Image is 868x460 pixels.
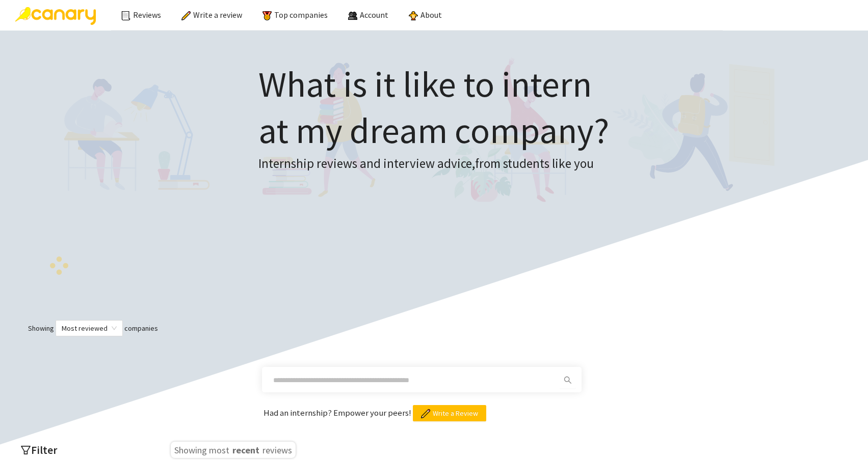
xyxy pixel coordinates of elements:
span: Most reviewed [62,321,117,336]
button: search [560,372,576,388]
span: Had an internship? Empower your peers! [264,407,413,418]
img: Canary Logo [15,7,96,25]
img: pencil.png [421,409,430,418]
h3: Showing most reviews [171,442,296,458]
span: filter [20,445,31,455]
span: Write a Review [433,408,478,419]
span: at my dream company? [258,108,609,153]
span: Account [360,10,388,20]
h1: What is it like to intern [258,61,609,154]
h3: Internship reviews and interview advice, from students like you [258,154,609,174]
h2: Filter [20,442,153,458]
a: Write a review [181,10,242,20]
span: search [560,376,575,384]
div: Showing companies [10,320,858,336]
a: Reviews [121,10,161,20]
a: About [409,10,442,20]
a: Top companies [262,10,328,20]
span: recent [231,443,260,455]
button: Write a Review [413,405,486,421]
img: people.png [348,11,357,20]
